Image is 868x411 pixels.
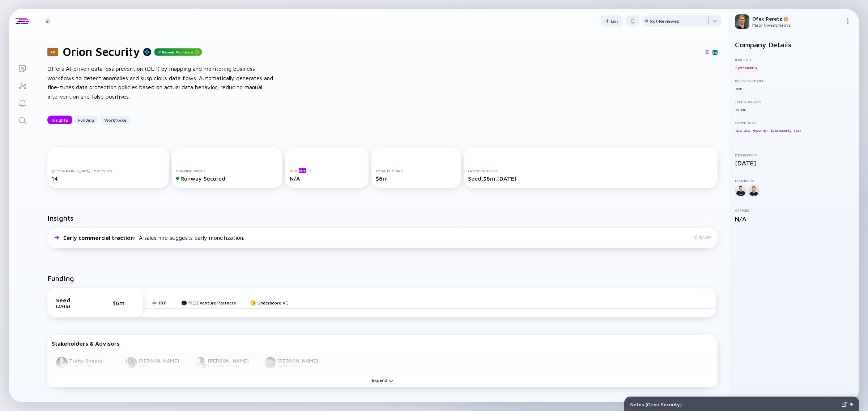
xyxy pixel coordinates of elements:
[52,169,165,173] div: [DEMOGRAPHIC_DATA] Employees
[376,175,456,182] div: $6m
[100,116,131,124] button: Workforce
[601,15,623,27] button: List
[845,18,851,24] img: Menu
[112,300,134,306] div: $6m
[735,40,854,49] h2: Company Details
[735,215,854,223] div: N/A
[650,18,680,24] div: Not Reviewed
[188,300,236,306] div: PICO Venture Partners
[47,116,72,124] button: Insights
[63,234,137,241] span: Early commercial traction :
[630,401,839,407] div: Notes ( Orion Security )
[52,340,713,347] div: Stakeholders & Advisors
[735,120,854,125] div: Other Tags
[752,22,842,28] div: Maor Investments
[735,64,758,71] div: Cyber Security
[468,175,713,182] div: Seed, $6m, [DATE]
[74,114,98,126] div: Funding
[735,208,854,212] div: Offices
[47,48,58,56] div: 40
[9,59,36,77] a: Lists
[735,57,854,62] div: Industry
[468,169,713,173] div: Latest Funding
[100,114,131,126] div: Workforce
[9,111,36,129] a: Search
[735,99,854,104] div: Technologies
[176,169,278,173] div: Funding Status
[713,51,717,54] img: Orion Security Linkedin Page
[47,64,279,101] div: Offers AI-driven data loss prevention (DLP) by mapping and monitoring business workflows to detec...
[735,178,854,183] div: Founders
[376,169,456,173] div: Total Funding
[735,85,743,92] div: B2B
[693,235,712,240] div: Q4/24
[152,300,167,306] a: FXP
[63,45,140,59] h1: Orion Security
[9,77,36,94] a: Investor Map
[154,48,202,56] div: Repeat Founders
[601,16,623,27] div: List
[47,214,73,222] h2: Insights
[735,14,749,29] img: Ofek Profile Picture
[770,127,792,134] div: Data Security
[842,402,847,407] img: Expand Notes
[740,106,746,113] div: ML
[9,94,36,111] a: Reminders
[850,403,853,406] img: Open Notes
[56,303,92,309] div: [DATE]
[735,159,854,167] div: [DATE]
[735,78,854,83] div: Business Model
[735,153,854,157] div: Established
[258,300,288,306] div: Underscore VC
[290,168,364,173] div: ARR
[793,127,802,134] div: SaaS
[735,127,769,134] div: Data Loss Prevention
[705,49,710,55] img: Orion Security Website
[181,300,236,306] a: PICO Venture Partners
[250,300,288,306] a: Underscore VC
[290,175,364,182] div: N/A
[63,234,244,241] div: A sales hire suggests early monetization.
[299,168,306,173] div: beta
[74,116,98,124] button: Funding
[367,375,397,386] div: Expand
[176,175,278,182] div: Runway Secured
[752,16,842,22] div: Ofek Peretz
[159,300,167,306] div: FXP
[56,297,92,303] div: Seed
[735,106,740,113] div: AI
[47,373,718,387] button: Expand
[47,114,72,126] div: Insights
[52,175,165,182] div: 14
[47,274,74,282] h2: Funding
